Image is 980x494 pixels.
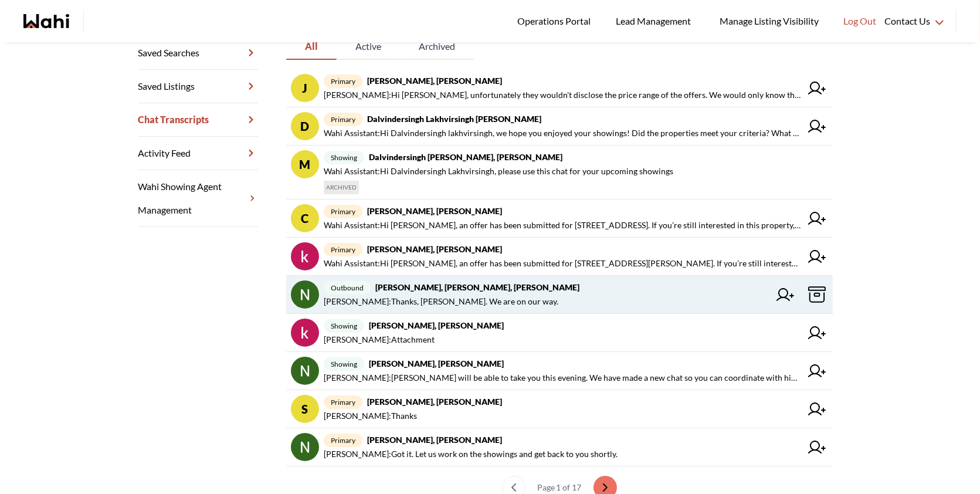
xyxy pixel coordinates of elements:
span: primary [324,205,362,218]
span: Active [337,34,400,59]
span: Wahi Assistant : Hi [PERSON_NAME], an offer has been submitted for [STREET_ADDRESS][PERSON_NAME].... [324,256,801,270]
span: primary [324,113,362,126]
div: C [291,204,319,232]
div: S [291,395,319,423]
button: Archived [400,34,474,60]
img: chat avatar [291,433,319,461]
a: Jprimary[PERSON_NAME], [PERSON_NAME][PERSON_NAME]:Hi [PERSON_NAME], unfortunately they wouldn't d... [286,69,833,107]
span: [PERSON_NAME] : Attachment [324,333,435,347]
strong: [PERSON_NAME], [PERSON_NAME], [PERSON_NAME] [375,282,579,292]
a: outbound[PERSON_NAME], [PERSON_NAME], [PERSON_NAME][PERSON_NAME]:Thanks, [PERSON_NAME]. We are on... [286,276,833,314]
button: All [286,34,337,60]
a: Cprimary[PERSON_NAME], [PERSON_NAME]Wahi Assistant:Hi [PERSON_NAME], an offer has been submitted ... [286,199,833,238]
a: showing[PERSON_NAME], [PERSON_NAME][PERSON_NAME]:[PERSON_NAME] will be able to take you this even... [286,352,833,390]
div: J [291,74,319,102]
strong: [PERSON_NAME], [PERSON_NAME] [367,76,502,86]
button: Active [337,34,400,60]
strong: [PERSON_NAME], [PERSON_NAME] [369,320,504,330]
img: chat avatar [291,319,319,347]
span: [PERSON_NAME] : Hi [PERSON_NAME], unfortunately they wouldn't disclose the price range of the off... [324,88,801,102]
a: primary[PERSON_NAME], [PERSON_NAME][PERSON_NAME]:Got it. Let us work on the showings and get back... [286,428,833,466]
a: Saved Listings [138,70,258,103]
strong: Dalvindersingh [PERSON_NAME], [PERSON_NAME] [369,152,562,162]
strong: [PERSON_NAME], [PERSON_NAME] [367,397,502,407]
div: D [291,112,319,140]
strong: [PERSON_NAME], [PERSON_NAME] [367,244,502,254]
span: outbound [324,281,371,295]
img: chat avatar [291,242,319,270]
span: Archived [400,34,474,59]
strong: Dalvindersingh Lakhvirsingh [PERSON_NAME] [367,114,541,124]
a: Wahi homepage [23,14,69,28]
a: Saved Searches [138,36,258,70]
span: primary [324,395,362,409]
span: showing [324,357,364,371]
strong: [PERSON_NAME], [PERSON_NAME] [367,435,502,445]
span: [PERSON_NAME] : Thanks [324,409,417,423]
span: [PERSON_NAME] : Got it. Let us work on the showings and get back to you shortly. [324,447,618,461]
a: Sprimary[PERSON_NAME], [PERSON_NAME][PERSON_NAME]:Thanks [286,390,833,428]
div: M [291,150,319,178]
span: Operations Portal [517,13,595,29]
span: Lead Management [616,13,695,29]
span: Wahi Assistant : Hi [PERSON_NAME], an offer has been submitted for [STREET_ADDRESS]. If you’re st... [324,218,801,232]
a: Chat Transcripts [138,103,258,137]
a: showing[PERSON_NAME], [PERSON_NAME][PERSON_NAME]:Attachment [286,314,833,352]
img: chat avatar [291,357,319,385]
img: chat avatar [291,280,319,309]
a: DprimaryDalvindersingh Lakhvirsingh [PERSON_NAME]Wahi Assistant:Hi Dalvindersingh lakhvirsingh, w... [286,107,833,146]
span: showing [324,319,364,333]
span: [PERSON_NAME] : Thanks, [PERSON_NAME]. We are on our way. [324,295,558,309]
span: showing [324,151,364,164]
span: Wahi Assistant : Hi Dalvindersingh lakhvirsingh, we hope you enjoyed your showings! Did the prope... [324,126,801,140]
a: primary[PERSON_NAME], [PERSON_NAME]Wahi Assistant:Hi [PERSON_NAME], an offer has been submitted f... [286,238,833,276]
span: primary [324,243,362,256]
span: ARCHIVED [324,181,359,194]
a: Wahi Showing Agent Management [138,170,258,227]
span: Log Out [843,13,876,29]
a: MshowingDalvindersingh [PERSON_NAME], [PERSON_NAME]Wahi Assistant:Hi Dalvindersingh Lakhvirsingh,... [286,146,833,199]
span: All [286,34,337,59]
span: [PERSON_NAME] : [PERSON_NAME] will be able to take you this evening. We have made a new chat so y... [324,371,801,385]
strong: [PERSON_NAME], [PERSON_NAME] [367,206,502,216]
span: primary [324,434,362,447]
span: Manage Listing Visibility [716,13,822,29]
span: Wahi Assistant : Hi Dalvindersingh Lakhvirsingh, please use this chat for your upcoming showings [324,164,673,178]
span: primary [324,75,362,88]
a: Activity Feed [138,137,258,170]
strong: [PERSON_NAME], [PERSON_NAME] [369,358,504,368]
